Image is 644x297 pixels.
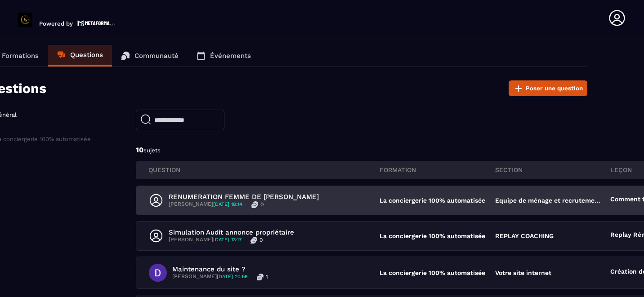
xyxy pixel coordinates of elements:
[380,197,486,204] p: La conciergerie 100% automatisée
[39,20,73,27] p: Powered by
[18,13,32,27] img: logo-branding
[169,228,294,236] p: Simulation Audit annonce propriétaire
[169,193,319,201] p: RENUMERATION FEMME DE [PERSON_NAME]
[169,236,241,244] p: [PERSON_NAME]
[213,201,242,207] span: [DATE] 18:14
[259,236,263,244] p: 0
[380,269,486,276] p: La conciergerie 100% automatisée
[169,201,242,208] p: [PERSON_NAME]
[188,45,260,66] a: Événements
[70,51,103,59] p: Questions
[260,201,264,208] p: 0
[495,232,554,239] p: REPLAY COACHING
[495,269,551,276] p: Votre site internet
[48,45,112,66] a: Questions
[217,274,248,279] span: [DATE] 20:59
[77,19,115,27] img: logo
[495,197,602,204] p: Equipe de ménage et recrutement gestionnaire
[2,52,39,60] p: Formations
[172,273,248,280] p: [PERSON_NAME]
[380,232,486,239] p: La conciergerie 100% automatisée
[266,273,268,280] p: 1
[213,237,241,243] span: [DATE] 13:17
[509,80,587,96] button: Poser une question
[143,147,161,154] span: sujets
[495,166,611,174] p: section
[172,265,268,273] p: Maintenance du site ?
[112,45,188,66] a: Communauté
[210,52,251,60] p: Événements
[380,166,495,174] p: FORMATION
[148,166,380,174] p: QUESTION
[134,52,179,60] p: Communauté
